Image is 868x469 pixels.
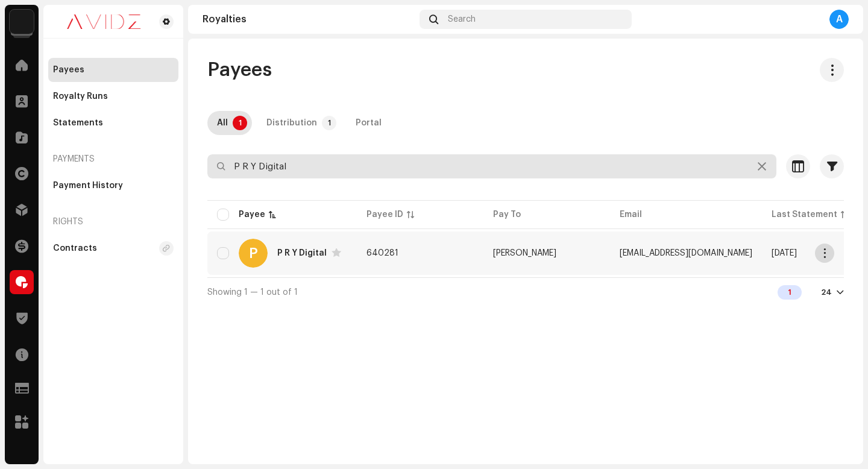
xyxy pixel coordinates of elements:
[207,154,776,178] input: Search
[772,249,797,257] span: Jun 2025
[778,285,802,300] div: 1
[53,244,97,253] div: Contracts
[48,236,178,260] re-m-nav-item: Contracts
[620,249,752,257] span: prydigitalnetwork@gmail.com
[53,181,123,190] div: Payment History
[10,10,34,34] img: 10d72f0b-d06a-424f-aeaa-9c9f537e57b6
[48,84,178,109] re-m-nav-item: Royalty Runs
[53,118,103,128] div: Statements
[48,207,178,236] re-a-nav-header: Rights
[448,14,476,24] span: Search
[48,174,178,198] re-m-nav-item: Payment History
[53,14,154,29] img: 0c631eef-60b6-411a-a233-6856366a70de
[266,111,317,135] div: Distribution
[322,116,336,130] p-badge: 1
[366,249,398,257] span: 640281
[53,92,108,101] div: Royalty Runs
[493,249,556,257] span: Pradeep Kumar
[207,288,298,297] span: Showing 1 — 1 out of 1
[356,111,382,135] div: Portal
[217,111,228,135] div: All
[53,65,84,75] div: Payees
[48,145,178,174] re-a-nav-header: Payments
[233,116,247,130] p-badge: 1
[203,14,415,24] div: Royalties
[829,10,849,29] div: A
[239,209,265,221] div: Payee
[277,249,327,257] div: P R Y Digital
[48,58,178,82] re-m-nav-item: Payees
[821,288,832,297] div: 24
[366,209,403,221] div: Payee ID
[772,209,837,221] div: Last Statement
[48,111,178,135] re-m-nav-item: Statements
[207,58,272,82] span: Payees
[239,239,268,268] div: P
